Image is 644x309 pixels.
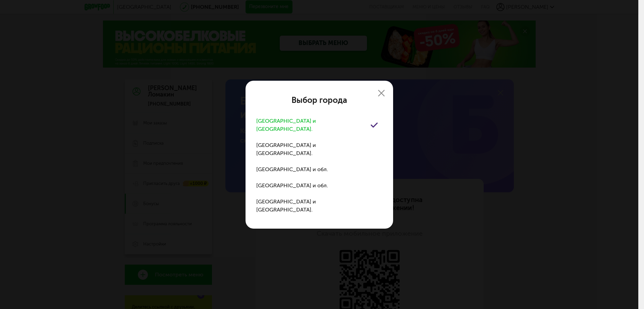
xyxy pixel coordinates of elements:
div: Выбор города [256,95,382,105]
div: [GEOGRAPHIC_DATA] и обл. [256,182,328,190]
div: [GEOGRAPHIC_DATA] и [GEOGRAPHIC_DATA]. [256,198,371,214]
div: [GEOGRAPHIC_DATA] и [GEOGRAPHIC_DATA]. [256,117,371,133]
div: [GEOGRAPHIC_DATA] и обл. [256,165,328,173]
div: [GEOGRAPHIC_DATA] и [GEOGRAPHIC_DATA]. [256,141,371,157]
